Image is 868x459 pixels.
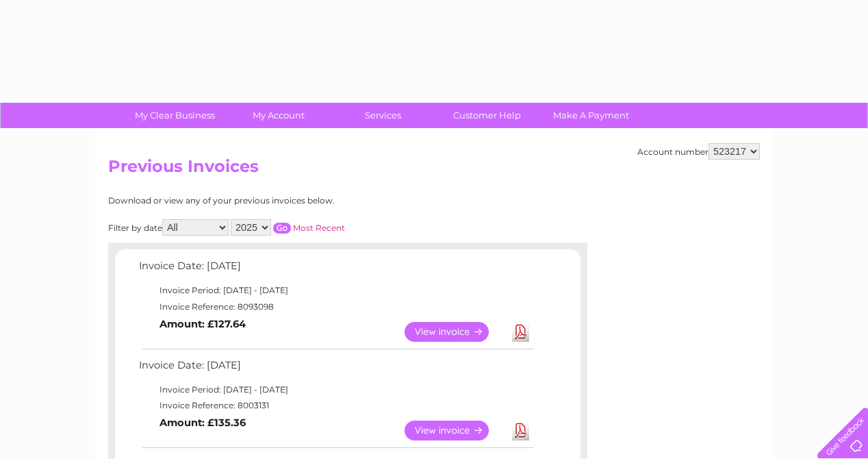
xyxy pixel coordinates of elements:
[136,382,536,398] td: Invoice Period: [DATE] - [DATE]
[431,103,544,128] a: Customer Help
[637,143,760,160] div: Account number
[327,103,439,128] a: Services
[293,223,345,233] a: Most Recent
[512,322,529,342] a: Download
[405,421,505,441] a: View
[535,103,648,128] a: Make A Payment
[108,157,760,183] h2: Previous Invoices
[108,219,468,236] div: Filter by date
[136,282,536,299] td: Invoice Period: [DATE] - [DATE]
[222,103,335,128] a: My Account
[136,356,536,382] td: Invoice Date: [DATE]
[159,318,246,330] b: Amount: £127.64
[136,257,536,282] td: Invoice Date: [DATE]
[405,322,505,342] a: View
[512,421,529,441] a: Download
[136,397,536,414] td: Invoice Reference: 8003131
[118,103,231,128] a: My Clear Business
[108,196,468,206] div: Download or view any of your previous invoices below.
[136,299,536,315] td: Invoice Reference: 8093098
[159,417,246,429] b: Amount: £135.36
